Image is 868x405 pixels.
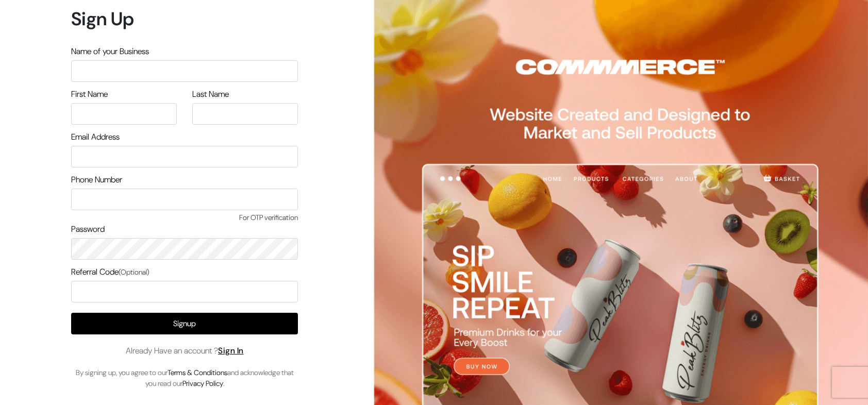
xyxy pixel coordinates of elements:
label: Referral Code [71,266,149,278]
label: Email Address [71,131,120,143]
span: For OTP verification [71,212,298,223]
label: First Name [71,88,108,100]
label: Last Name [192,88,229,100]
label: Name of your Business [71,45,149,58]
h1: Sign Up [71,8,298,30]
a: Privacy Policy [182,379,223,388]
a: Terms & Conditions [168,368,227,377]
label: Phone Number [71,174,122,186]
p: By signing up, you agree to our and acknowledge that you read our . [71,367,298,389]
a: Sign In [218,345,244,356]
span: (Optional) [119,267,149,277]
label: Password [71,223,105,235]
button: Signup [71,313,298,334]
span: Already Have an account ? [126,345,244,357]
